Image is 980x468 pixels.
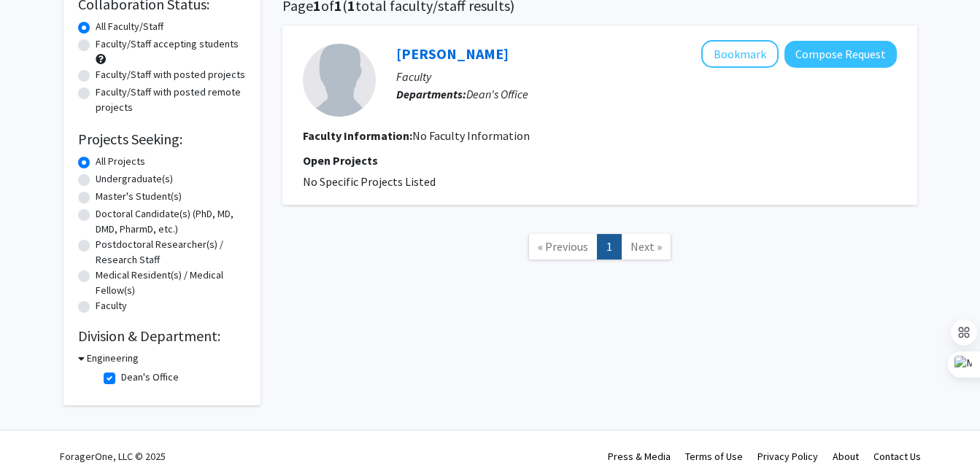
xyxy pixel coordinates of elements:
[685,450,743,463] a: Terms of Use
[538,239,588,254] span: « Previous
[412,128,530,143] span: No Faculty Information
[701,40,779,68] button: Add Jennifer Riggs Doerge to Bookmarks
[396,87,466,101] b: Departments:
[96,268,246,298] label: Medical Resident(s) / Medical Fellow(s)
[466,87,528,101] span: Dean's Office
[608,450,671,463] a: Press & Media
[396,68,897,85] p: Faculty
[784,41,897,68] button: Compose Request to Jennifer Riggs Doerge
[96,171,173,187] label: Undergraduate(s)
[96,19,163,34] label: All Faculty/Staff
[96,189,182,204] label: Master's Student(s)
[96,85,246,115] label: Faculty/Staff with posted remote projects
[96,154,145,169] label: All Projects
[96,67,245,82] label: Faculty/Staff with posted projects
[621,234,671,260] a: Next Page
[873,450,921,463] a: Contact Us
[96,298,127,313] label: Faculty
[630,239,662,254] span: Next »
[396,44,509,63] a: [PERSON_NAME]
[528,234,598,260] a: Previous Page
[87,351,139,366] h3: Engineering
[96,206,246,237] label: Doctoral Candidate(s) (PhD, MD, DMD, PharmD, etc.)
[303,128,412,143] b: Faculty Information:
[78,130,246,148] h2: Projects Seeking:
[597,234,622,260] a: 1
[303,152,897,169] p: Open Projects
[96,36,239,52] label: Faculty/Staff accepting students
[282,219,917,278] nav: Page navigation
[11,402,62,457] iframe: Chat
[121,370,179,385] label: Dean's Office
[757,450,818,463] a: Privacy Policy
[78,327,246,345] h2: Division & Department:
[96,237,246,268] label: Postdoctoral Researcher(s) / Research Staff
[833,450,859,463] a: About
[303,174,436,189] span: No Specific Projects Listed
